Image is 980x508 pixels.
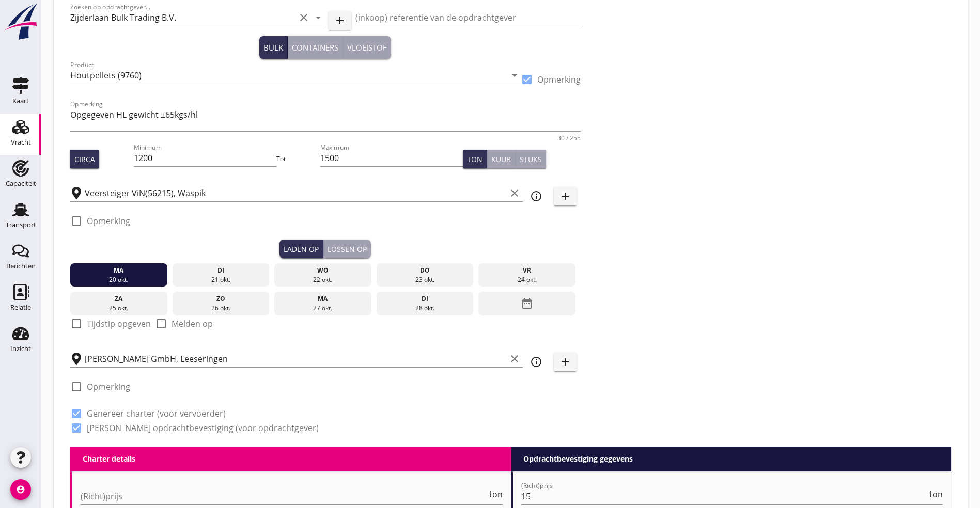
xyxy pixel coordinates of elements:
button: Bulk [259,36,288,59]
button: Containers [288,36,343,59]
i: clear [298,11,310,24]
div: do [379,266,471,275]
div: Relatie [10,304,31,311]
div: Vloeistof [347,42,387,54]
div: Vracht [11,139,31,146]
input: Zoeken op opdrachtgever... [70,9,295,26]
div: ma [277,294,369,304]
div: 20 okt. [73,275,165,284]
i: add [559,356,571,368]
div: 23 okt. [379,275,471,284]
input: (inkoop) referentie van de opdrachtgever [355,9,581,26]
input: Laadplaats [85,185,506,201]
button: Kuub [487,150,516,168]
div: Ton [467,154,483,165]
div: 28 okt. [379,304,471,313]
input: Product [70,67,506,84]
div: Containers [292,42,338,54]
div: wo [277,266,369,275]
label: Opmerking [87,216,130,226]
div: Kuub [491,154,511,165]
div: Laden op [284,244,319,255]
i: arrow_drop_down [312,11,324,24]
div: Kaart [12,98,29,104]
button: Circa [70,150,99,168]
div: 30 / 255 [557,135,581,141]
input: (Richt)prijs [521,488,928,504]
i: clear [508,187,521,199]
input: Minimum [134,150,276,166]
i: clear [508,353,521,365]
button: Vloeistof [343,36,391,59]
div: Berichten [6,263,36,269]
div: 25 okt. [73,304,165,313]
label: [PERSON_NAME] opdrachtbevestiging (voor opdrachtgever) [87,423,319,433]
div: Inzicht [10,345,31,352]
div: vr [481,266,573,275]
input: Losplaats [85,351,506,367]
div: Stuks [520,154,542,165]
div: Lossen op [328,244,367,255]
div: di [175,266,267,275]
label: Opmerking [537,74,581,85]
span: ton [929,490,943,498]
div: Bulk [263,42,283,54]
img: logo-small.a267ee39.svg [2,3,39,41]
div: za [73,294,165,304]
label: Opmerking [87,382,130,392]
textarea: Opmerking [70,106,581,131]
label: Tijdstip opgeven [87,319,151,329]
div: 24 okt. [481,275,573,284]
i: arrow_drop_down [508,69,521,82]
i: add [334,14,346,27]
input: (Richt)prijs [81,488,487,504]
i: info_outline [530,190,542,202]
div: 26 okt. [175,304,267,313]
i: account_circle [10,479,31,500]
input: Maximum [320,150,462,166]
button: Stuks [516,150,546,168]
div: di [379,294,471,304]
div: ma [73,266,165,275]
div: 27 okt. [277,304,369,313]
div: Transport [6,221,36,228]
button: Lossen op [323,240,371,258]
label: Genereer charter (voor vervoerder) [87,408,226,419]
label: Melden op [172,319,213,329]
i: add [559,190,571,202]
div: Circa [74,154,95,165]
div: 21 okt. [175,275,267,284]
i: info_outline [530,356,542,368]
button: Ton [463,150,487,168]
div: Capaciteit [6,180,36,187]
button: Laden op [279,240,323,258]
div: Tot [276,154,320,164]
i: date_range [521,294,533,313]
span: ton [489,490,503,498]
div: 22 okt. [277,275,369,284]
div: zo [175,294,267,304]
